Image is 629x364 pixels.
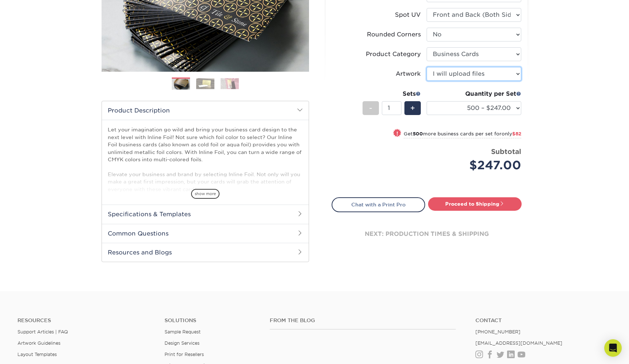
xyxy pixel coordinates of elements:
[432,157,521,174] div: $247.00
[396,130,398,137] span: !
[428,197,522,210] a: Proceed to Shipping
[367,30,421,39] div: Rounded Corners
[196,78,214,89] img: Business Cards 02
[396,70,421,78] div: Artwork
[366,50,421,59] div: Product Category
[404,131,521,138] small: Get more business cards per set for
[475,317,612,324] a: Contact
[604,339,622,357] div: Open Intercom Messenger
[413,131,423,136] strong: 500
[165,329,201,335] a: Sample Request
[191,189,219,199] span: show more
[427,90,521,98] div: Quantity per Set
[102,205,309,223] h2: Specifications & Templates
[165,340,199,346] a: Design Services
[395,11,421,19] div: Spot UV
[102,224,309,243] h2: Common Questions
[172,75,190,93] img: Business Cards 01
[165,317,259,324] h4: Solutions
[502,131,521,136] span: only
[491,147,521,155] strong: Subtotal
[475,329,521,335] a: [PHONE_NUMBER]
[332,212,522,256] div: next: production times & shipping
[363,90,421,98] div: Sets
[165,352,204,357] a: Print for Resellers
[512,131,521,136] span: $82
[102,101,309,120] h2: Product Description
[270,317,456,324] h4: From the Blog
[17,329,68,335] a: Support Articles | FAQ
[108,126,303,274] p: Let your imagination go wild and bring your business card design to the next level with Inline Fo...
[17,317,154,324] h4: Resources
[332,197,425,212] a: Chat with a Print Pro
[221,78,239,89] img: Business Cards 03
[102,243,309,262] h2: Resources and Blogs
[369,103,372,114] span: -
[475,340,562,346] a: [EMAIL_ADDRESS][DOMAIN_NAME]
[410,103,415,114] span: +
